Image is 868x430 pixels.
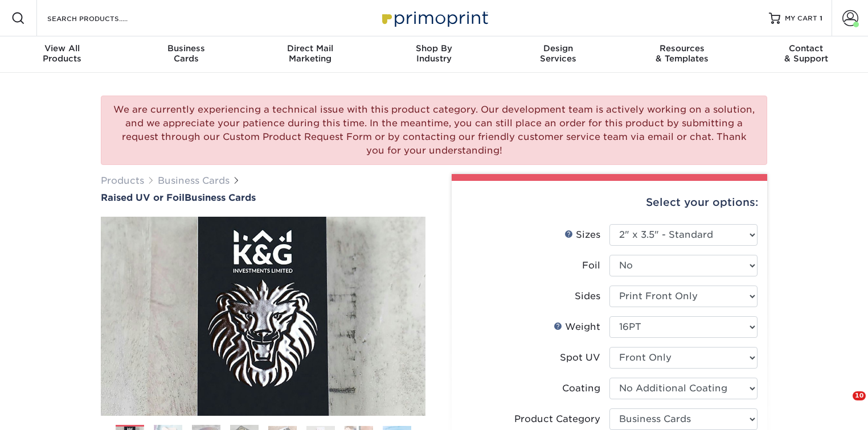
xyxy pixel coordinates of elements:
[124,36,248,73] a: BusinessCards
[620,36,744,73] a: Resources& Templates
[620,43,744,64] div: & Templates
[461,181,758,224] div: Select your options:
[101,192,185,203] span: Raised UV or Foil
[101,96,767,165] div: We are currently experiencing a technical issue with this product category. Our development team ...
[46,11,157,25] input: SEARCH PRODUCTS.....
[564,228,600,242] div: Sizes
[744,36,868,73] a: Contact& Support
[124,43,248,53] span: Business
[101,192,425,203] a: Raised UV or FoilBusiness Cards
[514,412,600,426] div: Product Category
[575,290,600,303] div: Sides
[562,382,600,395] div: Coating
[124,43,248,64] div: Cards
[496,43,620,64] div: Services
[101,192,425,203] h1: Business Cards
[377,6,491,30] img: Primoprint
[248,43,372,53] span: Direct Mail
[496,43,620,53] span: Design
[248,36,372,73] a: Direct MailMarketing
[829,391,857,419] iframe: Intercom live chat
[158,175,230,186] a: Business Cards
[620,43,744,53] span: Resources
[785,14,817,23] span: MY CART
[582,259,600,272] div: Foil
[248,43,372,64] div: Marketing
[496,36,620,73] a: DesignServices
[560,351,600,365] div: Spot UV
[101,175,144,186] a: Products
[744,43,868,53] span: Contact
[372,43,496,53] span: Shop By
[372,43,496,64] div: Industry
[820,14,822,22] span: 1
[744,43,868,64] div: & Support
[853,391,866,400] span: 10
[372,36,496,73] a: Shop ByIndustry
[554,320,600,334] div: Weight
